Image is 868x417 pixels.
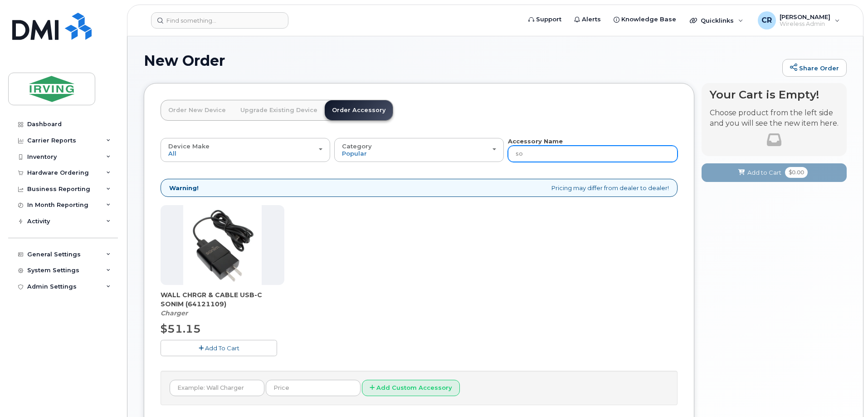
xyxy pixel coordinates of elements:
[161,138,330,162] button: Device Make All
[161,322,201,335] span: $51.15
[266,380,361,396] input: Price
[325,100,393,120] a: Order Accessory
[342,150,367,157] span: Popular
[168,142,210,150] span: Device Make
[342,142,372,150] span: Category
[710,108,839,129] p: Choose product from the left side and you will see the new item here.
[161,309,188,317] em: Charger
[508,137,563,145] strong: Accessory Name
[362,380,460,397] button: Add Custom Accessory
[710,88,839,101] h4: Your Cart is Empty!
[161,179,678,197] div: Pricing may differ from dealer to dealer!
[144,53,778,69] h1: New Order
[168,150,176,157] span: All
[161,290,284,309] span: WALL CHRGR & CABLE USB-C SONIM (64121109)
[785,167,808,178] span: $0.00
[170,380,264,396] input: Example: Wall Charger
[161,290,284,318] div: WALL CHRGR & CABLE USB-C SONIM (64121109)
[183,205,261,285] img: sonim_charger.png
[334,138,504,162] button: Category Popular
[702,163,847,182] button: Add to Cart $0.00
[782,59,847,77] a: Share Order
[161,340,277,356] button: Add To Cart
[161,100,233,120] a: Order New Device
[233,100,325,120] a: Upgrade Existing Device
[747,168,781,177] span: Add to Cart
[169,184,199,192] strong: Warning!
[205,344,239,352] span: Add To Cart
